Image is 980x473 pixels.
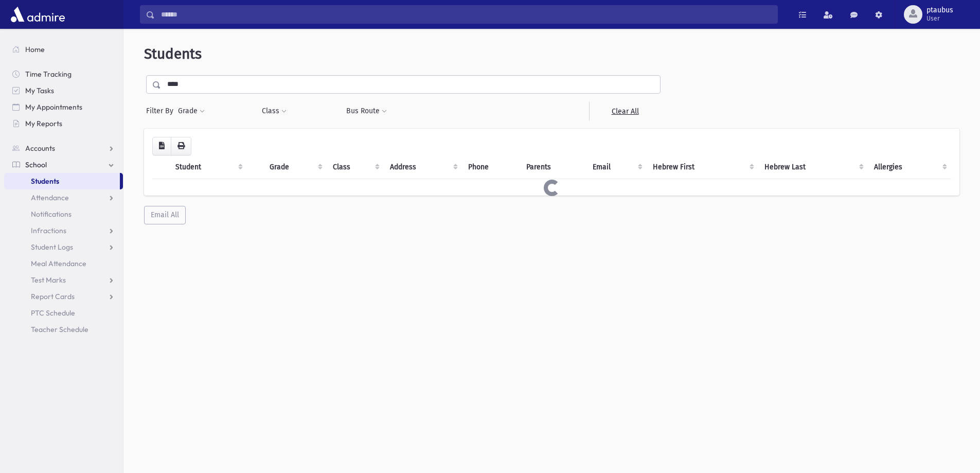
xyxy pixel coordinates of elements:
a: Accounts [4,140,123,156]
span: PTC Schedule [31,308,75,318]
span: School [25,160,47,169]
img: AdmirePro [8,4,67,25]
th: Phone [462,155,520,179]
a: My Tasks [4,82,123,99]
span: Filter By [146,106,177,116]
span: Infractions [31,226,66,235]
span: Time Tracking [25,69,72,79]
th: Hebrew Last [758,155,868,179]
a: Student Logs [4,239,123,255]
th: Email [586,155,647,179]
span: My Tasks [25,86,54,95]
a: Time Tracking [4,66,123,82]
span: Student Logs [31,242,73,252]
button: Bus Route [346,102,387,120]
a: School [4,156,123,173]
span: Attendance [31,193,69,202]
span: Accounts [25,144,55,153]
a: Home [4,41,123,58]
span: ptaubus [926,6,953,14]
th: Parents [520,155,586,179]
th: Allergies [868,155,951,179]
span: My Reports [25,119,62,128]
a: Report Cards [4,288,123,305]
button: Class [261,102,287,120]
a: Notifications [4,206,123,222]
button: Print [171,137,191,155]
a: Test Marks [4,272,123,288]
a: My Reports [4,115,123,132]
a: Students [4,173,120,189]
span: Students [31,177,59,186]
th: Student [169,155,247,179]
button: CSV [152,137,171,155]
span: Students [144,45,202,62]
span: My Appointments [25,102,82,112]
a: Teacher Schedule [4,321,123,338]
a: Infractions [4,222,123,239]
span: Home [25,45,45,54]
span: Teacher Schedule [31,325,88,334]
th: Grade [263,155,326,179]
input: Search [155,5,777,24]
button: Email All [144,206,186,224]
span: User [926,14,953,23]
a: PTC Schedule [4,305,123,321]
span: Notifications [31,209,72,219]
span: Test Marks [31,275,66,285]
th: Class [327,155,384,179]
th: Hebrew First [647,155,758,179]
span: Meal Attendance [31,259,86,268]
a: Meal Attendance [4,255,123,272]
span: Report Cards [31,292,75,301]
th: Address [384,155,462,179]
a: Attendance [4,189,123,206]
button: Grade [177,102,205,120]
a: My Appointments [4,99,123,115]
a: Clear All [589,102,661,120]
